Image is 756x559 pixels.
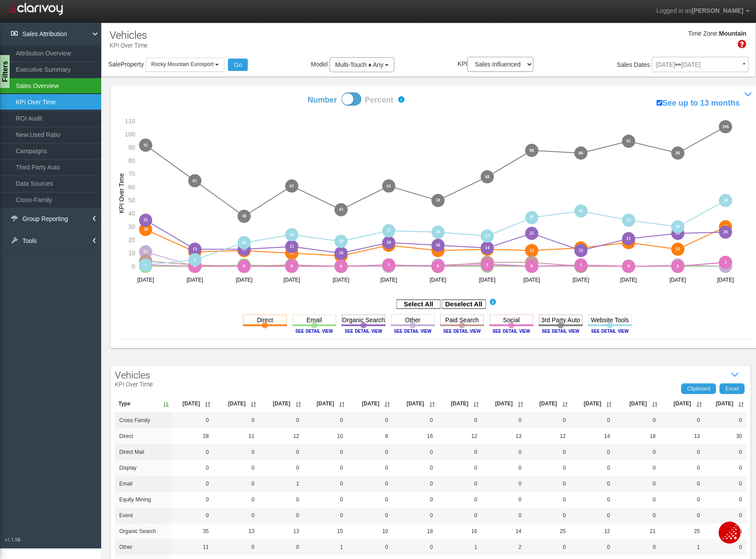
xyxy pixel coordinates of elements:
[480,277,496,283] text: [DATE]
[614,476,660,492] td: 0
[437,412,482,428] td: 0
[467,57,533,72] select: KPI
[115,523,171,539] td: organic search
[570,444,615,460] td: 0
[213,539,259,555] td: 0
[171,428,213,444] td: 28
[705,508,747,523] td: 0
[393,492,437,508] td: 0
[115,476,171,492] td: email
[526,444,570,460] td: 0
[580,248,584,253] text: 12
[125,131,136,138] text: 100
[128,210,135,217] text: 40
[213,444,259,460] td: 0
[213,508,259,523] td: 0
[526,492,570,508] td: 0
[146,58,224,71] button: Rocky Mountain Eurosport
[388,262,390,267] text: 1
[137,277,154,283] text: [DATE]
[347,523,393,539] td: 10
[719,383,745,394] a: Excel
[705,460,747,476] td: 0
[393,412,437,428] td: 0
[347,444,393,460] td: 0
[437,508,482,523] td: 0
[671,277,687,283] text: [DATE]
[531,260,533,265] text: 3
[614,444,660,460] td: 0
[677,151,681,155] text: 86
[437,523,482,539] td: 16
[724,224,729,229] text: 30
[614,492,660,508] td: 0
[393,539,437,555] td: 0
[580,262,583,267] text: 1
[481,444,526,460] td: 0
[634,61,650,68] span: Dates
[705,444,747,460] td: 0
[481,476,526,492] td: 0
[108,61,121,68] span: Sale
[171,508,213,523] td: 0
[481,428,526,444] td: 13
[437,428,482,444] td: 12
[128,184,135,191] text: 60
[115,381,153,388] p: KPI Over Time
[530,215,535,220] text: 37
[259,508,304,523] td: 0
[187,277,203,283] text: [DATE]
[524,277,541,283] text: [DATE]
[110,29,147,41] h1: Vehicles
[481,492,526,508] td: 0
[213,476,259,492] td: 0
[660,476,705,492] td: 0
[387,228,391,233] text: 27
[340,264,342,268] text: 0
[171,412,213,428] td: 0
[430,277,447,283] text: [DATE]
[259,428,304,444] td: 12
[660,539,705,555] td: 1
[393,395,437,412] th: Dec '24: activate to sort column ascending
[580,151,584,155] text: 86
[284,277,301,283] text: [DATE]
[742,88,755,101] i: Show / Hide Performance Chart
[259,492,304,508] td: 0
[228,59,248,71] button: Go
[685,29,719,38] div: Time Zone:
[437,262,440,267] text: 1
[304,444,348,460] td: 0
[481,460,526,476] td: 0
[115,492,171,508] td: equity mining
[393,460,437,476] td: 0
[304,395,348,412] th: Oct '24: activate to sort column ascending
[242,248,246,253] text: 12
[340,253,342,258] text: 8
[115,508,171,523] td: event
[387,243,391,247] text: 16
[628,264,631,268] text: 0
[437,243,441,247] text: 16
[627,139,631,143] text: 95
[437,460,482,476] td: 0
[486,233,490,238] text: 23
[291,262,293,267] text: 1
[678,264,680,268] text: 0
[726,260,728,265] text: 3
[145,262,147,267] text: 1
[335,61,384,68] span: Multi-Touch ♦ Any
[143,143,148,147] text: 92
[115,428,171,444] td: direct
[677,224,681,229] text: 30
[481,508,526,523] td: 0
[437,198,441,203] text: 50
[481,539,526,555] td: 2
[259,412,304,428] td: 0
[115,370,150,381] span: Vehicles
[660,428,705,444] td: 13
[171,539,213,555] td: 11
[437,492,482,508] td: 0
[304,460,348,476] td: 0
[570,460,615,476] td: 0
